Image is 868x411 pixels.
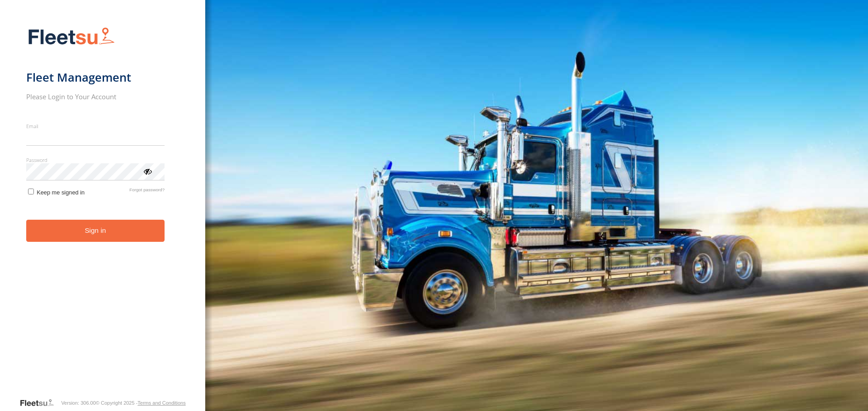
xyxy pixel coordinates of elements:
[26,92,165,101] h2: Please Login to Your Account
[26,157,165,163] label: Password
[26,22,179,397] form: main
[143,166,152,175] div: ViewPassword
[137,400,185,406] a: Terms and Conditions
[19,398,61,407] a: Visit our Website
[61,400,95,406] div: Version: 306.00
[26,123,165,129] label: Email
[26,70,165,85] h1: Fleet Management
[26,25,117,48] img: Fleetsu
[28,189,34,194] input: Keep me signed in
[26,220,165,242] button: Sign in
[37,189,85,196] span: Keep me signed in
[96,400,186,406] div: © Copyright 2025 -
[129,187,165,196] a: Forgot password?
